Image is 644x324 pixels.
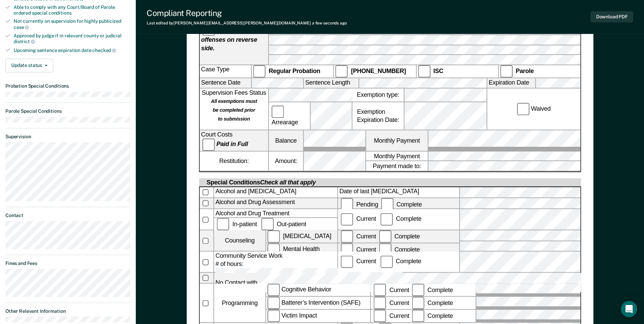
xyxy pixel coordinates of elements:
[5,83,130,89] dt: Probation Special Conditions
[378,233,421,239] label: Complete
[5,134,130,140] dt: Supervision
[380,201,423,208] label: Complete
[200,65,251,77] div: Case Type
[214,230,265,251] div: Counseling
[433,68,443,74] strong: ISC
[14,47,130,53] div: Upcoming sentence expiration date
[352,88,404,101] label: Exemption type:
[372,299,410,306] label: Current
[14,39,35,44] span: district
[366,130,428,151] label: Monthly Payment
[14,24,29,30] span: case
[260,220,307,227] label: Out-patient
[341,198,353,211] input: Pending
[335,65,348,77] input: [PHONE_NUMBER]
[366,151,428,161] label: Monthly Payment
[266,244,337,256] label: Mental Health
[412,310,424,322] input: Complete
[339,233,377,239] label: Current
[374,297,386,309] input: Current
[147,8,347,18] div: Compliant Reporting
[374,284,386,296] input: Current
[268,310,280,322] input: Victim Impact
[341,213,353,226] input: Current
[516,68,534,74] strong: Parole
[268,230,280,242] input: [MEDICAL_DATA]
[339,258,377,265] label: Current
[14,33,130,44] div: Approved by judge if in relevant county or judicial
[268,297,280,309] input: Batterer’s Intervention (SAFE)
[339,246,377,253] label: Current
[339,201,379,208] label: Pending
[380,213,392,226] input: Complete
[261,218,273,230] input: Out-patient
[379,216,423,222] label: Complete
[381,198,393,211] input: Complete
[500,65,512,77] input: Parole
[260,179,316,186] span: Check all that apply
[341,230,353,242] input: Current
[418,65,430,77] input: ISC
[379,258,423,265] div: Complete
[380,256,392,268] input: Complete
[14,18,130,30] div: Not currently on supervision for highly publicized
[374,310,386,322] input: Current
[352,102,404,130] div: Exemption Expiration Date:
[214,209,337,217] div: Alcohol and Drug Treatment
[410,299,454,306] label: Complete
[201,26,257,52] strong: See additional offenses on reverse side.
[412,297,424,309] input: Complete
[517,103,529,115] input: Waived
[410,312,454,319] label: Complete
[214,284,265,323] div: Programming
[266,230,337,242] label: [MEDICAL_DATA]
[379,230,391,242] input: Complete
[338,187,459,197] label: Date of last [MEDICAL_DATA]
[214,187,337,197] div: Alcohol and [MEDICAL_DATA]
[200,88,268,129] div: Supervision Fees Status
[253,65,265,77] input: Regular Probation
[269,68,320,74] strong: Regular Probation
[200,15,268,65] div: Conviction Offenses
[266,284,370,296] label: Cognitive Behavior
[216,141,248,147] strong: Paid in Full
[268,244,280,256] input: Mental Health
[214,198,337,209] div: Alcohol and Drug Assessment
[202,138,215,150] input: Paid in Full
[14,4,130,16] div: Able to comply with any Court/Board of Parole ordered special
[341,244,353,256] input: Current
[412,284,424,296] input: Complete
[211,98,257,122] strong: All exemptions must be completed prior to submission
[214,252,337,272] div: Community Service Work # of hours:
[372,286,410,293] label: Current
[147,21,347,25] div: Last edited by [PERSON_NAME][EMAIL_ADDRESS][PERSON_NAME][DOMAIN_NAME]
[379,244,391,256] input: Complete
[341,256,353,268] input: Current
[312,21,347,25] span: a few seconds ago
[5,213,130,218] dt: Contact
[621,301,637,317] div: Open Intercom Messenger
[378,246,421,253] label: Complete
[200,78,251,88] label: Sentence Date
[304,78,358,88] label: Sentence Length
[266,310,370,322] label: Victim Impact
[487,78,535,88] label: Expiration Date
[272,106,284,118] input: Arrearage
[591,11,633,22] button: Download PDF
[217,218,229,230] input: In-patient
[92,48,116,53] span: checked
[215,220,260,227] label: In-patient
[266,297,370,309] label: Batterer’s Intervention (SAFE)
[200,151,268,171] div: Restitution:
[5,59,53,72] button: Update status
[269,130,303,151] label: Balance
[366,161,428,171] label: Payment made to:
[200,130,268,151] div: Court Costs
[269,151,303,171] label: Amount:
[351,68,406,74] strong: [PHONE_NUMBER]
[410,286,454,293] label: Complete
[5,260,130,266] dt: Fines and Fees
[205,178,317,186] div: Special Conditions
[5,308,130,314] dt: Other Relevant Information
[5,108,130,114] dt: Parole Special Conditions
